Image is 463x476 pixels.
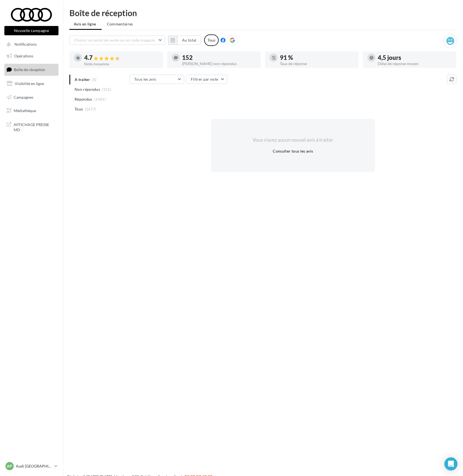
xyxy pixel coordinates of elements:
button: Au total [168,36,201,45]
span: Commentaires [107,21,133,27]
span: Boîte de réception [14,67,45,72]
a: Opérations [3,50,60,62]
div: 4,5 jours [378,55,452,61]
button: Filtrer par note [186,75,227,84]
div: Tous [204,34,219,46]
span: AP [7,463,12,469]
span: Choisir un point de vente ou un code magasin [74,38,155,42]
span: (152) [102,87,112,92]
a: Médiathèque [3,105,60,116]
button: Au total [177,36,201,45]
a: AFFICHAGE PRESSE MD [3,119,60,135]
p: Audi [GEOGRAPHIC_DATA] 17 [16,463,52,469]
span: Médiathèque [14,108,36,113]
div: Open Intercom Messenger [444,457,458,471]
div: Boîte de réception [69,9,456,17]
div: Note moyenne [84,62,159,66]
div: [PERSON_NAME] non répondus [182,62,256,66]
button: Nouvelle campagne [4,26,58,35]
button: Tous les avis [130,75,184,84]
a: Visibilité en ligne [3,78,60,89]
button: Consulter tous les avis [271,148,315,154]
div: Taux de réponse [280,62,354,66]
button: Choisir un point de vente ou un code magasin [69,36,165,45]
a: Boîte de réception [3,64,60,75]
div: Vous n'avez aucun nouvel avis à traiter [246,136,340,144]
span: Tous [75,106,83,112]
span: Notifications [14,42,37,47]
span: Campagnes [14,95,33,99]
a: Campagnes [3,92,60,103]
span: (1465) [94,97,106,101]
span: AFFICHAGE PRESSE MD [14,121,56,133]
div: 152 [182,55,256,61]
span: Opérations [14,54,33,58]
span: Non répondus [75,87,100,92]
span: (1617) [85,107,96,111]
a: AP Audi [GEOGRAPHIC_DATA] 17 [4,461,58,471]
div: Délai de réponse moyen [378,62,452,66]
div: 4.7 [84,55,159,61]
span: Répondus [75,97,92,102]
div: 91 % [280,55,354,61]
span: Tous les avis [134,77,156,81]
span: Visibilité en ligne [15,81,44,86]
